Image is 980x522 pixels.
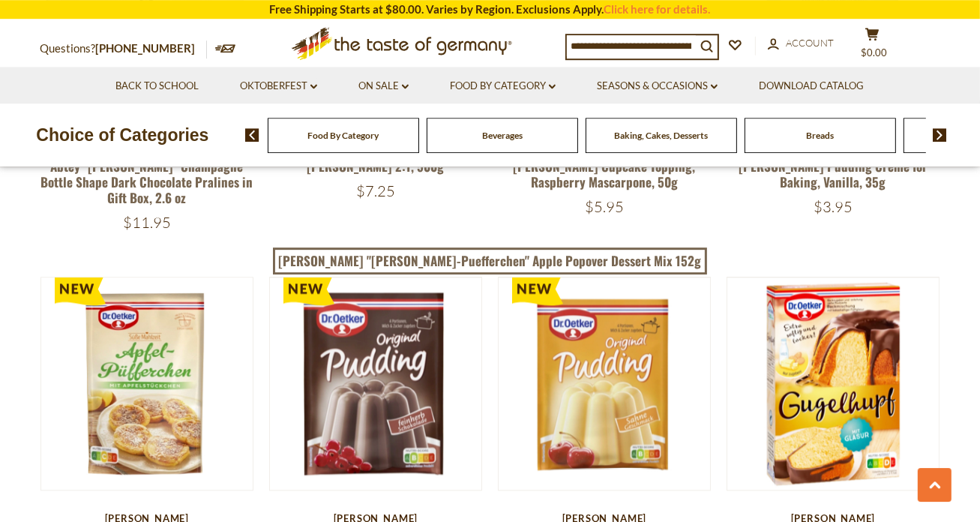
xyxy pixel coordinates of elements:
[850,27,895,64] button: $0.00
[768,35,835,52] a: Account
[814,197,853,216] span: $3.95
[450,78,556,94] a: Food By Category
[933,128,947,142] img: next arrow
[41,277,253,490] img: Dr. Oetker "Apfel-Puefferchen" Apple Popover Dessert Mix 152g
[727,277,940,490] img: Dr. Oetker Classic Gugelhupf Cake with Glaze Baking Mix, 13.6 oz
[514,157,696,191] a: [PERSON_NAME] Cupcake Topping, Raspberry Mascarpone, 50g
[614,130,708,141] a: Baking, Cakes, Desserts
[270,277,482,490] img: Dr. Oetker Dark Chocolate Pudding Mix 3 Packets, 37g per packet
[787,37,835,49] span: Account
[597,78,718,94] a: Seasons & Occasions
[861,46,887,58] span: $0.00
[115,78,199,94] a: Back to School
[96,41,196,55] a: [PHONE_NUMBER]
[307,130,379,141] a: Food By Category
[604,2,711,16] a: Click here for details.
[739,157,928,191] a: [PERSON_NAME] Pudding Creme for Baking, Vanilla, 35g
[585,197,624,216] span: $5.95
[356,181,395,200] span: $7.25
[123,213,171,232] span: $11.95
[245,128,259,142] img: previous arrow
[40,157,253,208] a: Abtey "[PERSON_NAME]" Champagne Bottle Shape Dark Chocolate Pralines in Gift Box, 2.6 oz
[806,130,834,141] a: Breads
[482,130,523,141] a: Beverages
[273,247,707,274] a: [PERSON_NAME] "[PERSON_NAME]-Puefferchen" Apple Popover Dessert Mix 152g
[358,78,409,94] a: On Sale
[499,277,711,490] img: Dr. Oetker Original Cream Pudding Mix 3 Packets, 37g per packet
[40,39,207,58] p: Questions?
[759,78,864,94] a: Download Catalog
[240,78,317,94] a: Oktoberfest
